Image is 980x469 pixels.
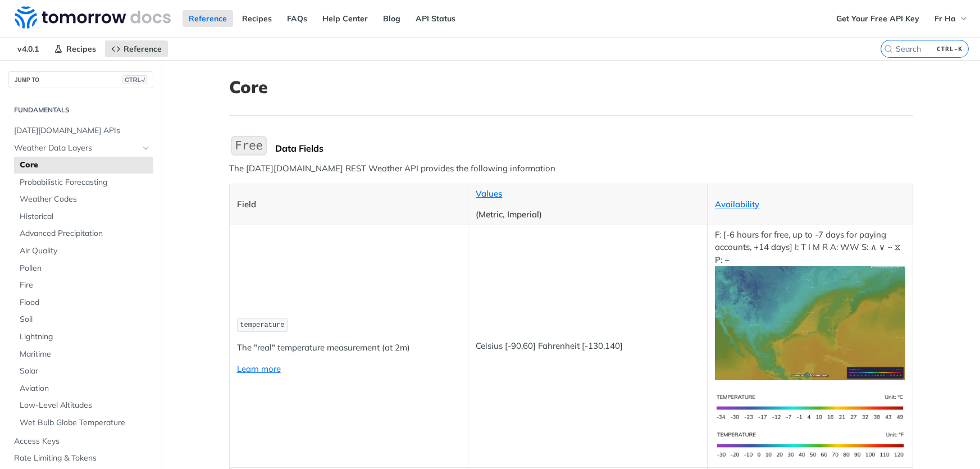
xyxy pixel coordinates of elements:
span: Recipes [66,44,96,54]
span: Rate Limiting & Tokens [14,453,151,464]
span: Pollen [20,263,151,274]
span: Soil [20,314,151,325]
a: Probabilistic Forecasting [14,174,153,191]
a: Fire [14,277,153,294]
a: Help Center [316,10,374,27]
a: Wet Bulb Globe Temperature [14,415,153,431]
a: Lightning [14,329,153,345]
button: Hide subpages for Weather Data Layers [142,144,151,153]
a: Access Keys [8,433,153,450]
span: Weather Codes [20,194,151,205]
span: Reference [124,44,162,54]
span: Solar [20,366,151,377]
a: Get Your Free API Key [830,10,926,27]
a: Low-Level Altitudes [14,397,153,414]
span: CTRL-/ [122,75,147,84]
p: The [DATE][DOMAIN_NAME] REST Weather API provides the following information [229,162,913,175]
a: Solar [14,363,153,380]
a: Air Quality [14,243,153,259]
span: Aviation [20,383,151,394]
a: Blog [377,10,407,27]
p: Field [237,198,461,211]
span: Maritime [20,349,151,360]
span: Air Quality [20,245,151,257]
span: Wet Bulb Globe Temperature [20,417,151,429]
a: FAQs [281,10,313,27]
span: Core [20,160,151,171]
svg: Search [884,44,893,53]
a: Availability [715,199,759,210]
a: Pollen [14,260,153,277]
span: Probabilistic Forecasting [20,177,151,188]
span: Fire [20,280,151,291]
a: Flood [14,294,153,311]
a: Recipes [48,40,102,57]
span: Flood [20,297,151,308]
a: Learn more [237,363,281,374]
div: Data Fields [275,143,913,154]
span: Lightning [20,331,151,343]
span: temperature [240,321,284,329]
a: Maritime [14,346,153,363]
button: JUMP TOCTRL-/ [8,71,153,88]
span: Expand image [715,401,905,412]
a: Weather Codes [14,191,153,208]
span: v4.0.1 [11,40,45,57]
span: Low-Level Altitudes [20,400,151,411]
a: Aviation [14,380,153,397]
span: [DATE][DOMAIN_NAME] APIs [14,125,151,136]
span: Advanced Precipitation [20,228,151,239]
img: Tomorrow.io Weather API Docs [15,6,171,29]
a: Rate Limiting & Tokens [8,450,153,467]
a: [DATE][DOMAIN_NAME] APIs [8,122,153,139]
a: Historical [14,208,153,225]
h2: Fundamentals [8,105,153,115]
p: F: [-6 hours for free, up to -7 days for paying accounts, +14 days] I: T I M R A: WW S: ∧ ∨ ~ ⧖ P: + [715,229,905,380]
a: Values [476,188,502,199]
a: API Status [409,10,462,27]
a: Core [14,157,153,174]
a: Reference [183,10,233,27]
span: Expand image [715,317,905,328]
p: Celsius [-90,60] Fahrenheit [-130,140] [476,340,700,353]
a: Weather Data LayersHide subpages for Weather Data Layers [8,140,153,157]
a: Recipes [236,10,278,27]
p: The "real" temperature measurement (at 2m) [237,341,461,354]
a: Reference [105,40,168,57]
p: (Metric, Imperial) [476,208,700,221]
span: Weather Data Layers [14,143,139,154]
a: Advanced Precipitation [14,225,153,242]
button: Fr Ha [928,10,974,27]
h1: Core [229,77,913,97]
a: Soil [14,311,153,328]
span: Expand image [715,439,905,449]
span: Historical [20,211,151,222]
span: Fr Ha [935,13,956,24]
span: Access Keys [14,436,151,447]
kbd: CTRL-K [934,43,965,54]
